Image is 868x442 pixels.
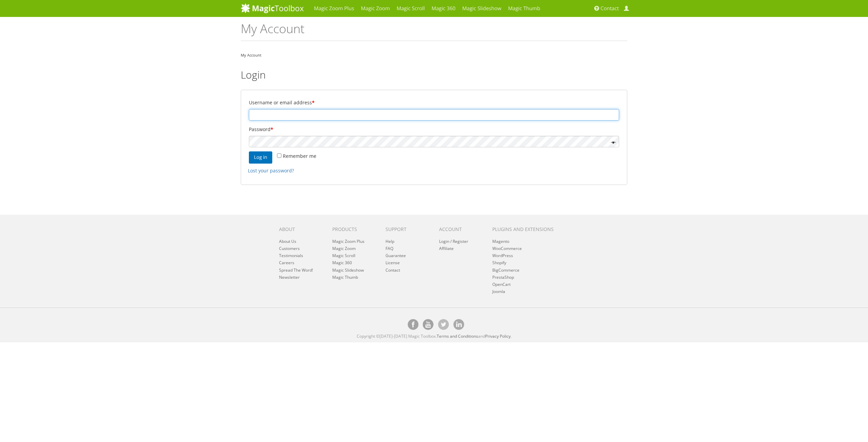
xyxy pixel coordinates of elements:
[485,333,511,339] a: Privacy Policy
[439,246,454,251] a: Affiliate
[279,260,294,266] a: Careers
[492,238,509,244] a: Magento
[279,253,303,258] a: Testimonials
[332,274,358,280] a: Magic Thumb
[492,246,522,251] a: WooCommerce
[492,260,506,266] a: Shopify
[332,260,352,266] a: Magic 360
[386,260,400,266] a: License
[386,238,394,244] a: Help
[277,153,281,158] input: Remember me
[408,319,418,330] a: Magic Toolbox on Facebook
[279,238,296,244] a: About Us
[600,5,619,12] span: Contact
[332,238,364,244] a: Magic Zoom Plus
[241,3,304,13] img: MagicToolbox.com - Image tools for your website
[332,267,364,273] a: Magic Slideshow
[438,319,449,330] a: Magic Toolbox's Twitter account
[332,227,375,232] h6: Products
[439,238,468,244] a: Login / Register
[279,246,300,251] a: Customers
[279,227,322,232] h6: About
[386,267,400,273] a: Contact
[492,227,562,232] h6: Plugins and extensions
[492,281,511,287] a: OpenCart
[241,51,627,59] nav: My Account
[248,167,294,174] a: Lost your password?
[386,246,393,251] a: FAQ
[249,151,272,164] button: Log in
[453,319,464,330] a: Magic Toolbox on [DOMAIN_NAME]
[241,22,627,41] h1: My Account
[492,253,513,258] a: WordPress
[386,227,429,232] h6: Support
[386,253,406,258] a: Guarantee
[249,125,619,134] label: Password
[279,274,300,280] a: Newsletter
[279,267,313,273] a: Spread The Word!
[492,267,519,273] a: BigCommerce
[439,227,482,232] h6: Account
[423,319,434,330] a: Magic Toolbox on [DOMAIN_NAME]
[492,289,505,294] a: Joomla
[283,153,316,159] span: Remember me
[437,333,478,339] a: Terms and Conditions
[332,246,356,251] a: Magic Zoom
[332,253,355,258] a: Magic Scroll
[249,98,619,107] label: Username or email address
[241,69,627,80] h2: Login
[492,274,514,280] a: PrestaShop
